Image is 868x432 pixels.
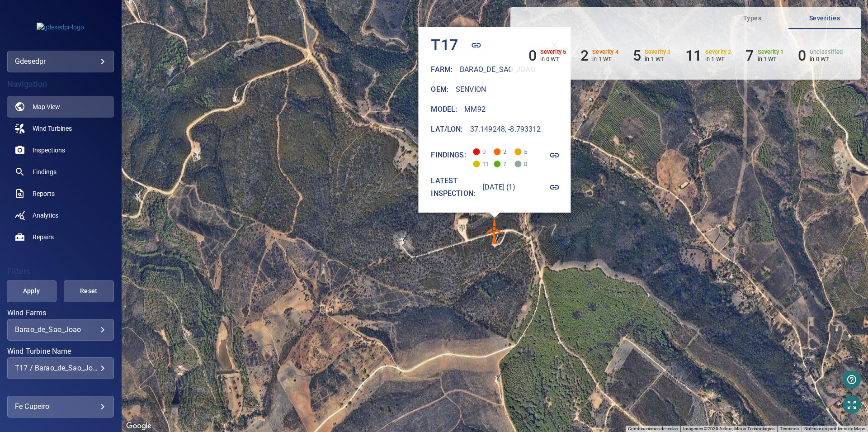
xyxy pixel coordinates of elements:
[528,47,566,64] li: Severity 5
[473,143,488,155] span: 0
[7,319,114,341] div: Wind Farms
[7,139,114,161] a: inspections noActive
[540,56,566,62] p: in 0 WT
[15,54,106,69] div: gdesedpr
[528,47,537,64] h6: 0
[33,233,54,242] span: Repairs
[794,13,855,24] span: Severities
[494,143,509,155] span: 2
[7,51,114,72] div: gdesedpr
[124,420,154,432] img: Google
[804,426,865,431] a: Notificar un problema de Maps
[580,47,589,64] h6: 2
[580,47,618,64] li: Severity 4
[37,23,84,32] img: gdesedpr-logo
[64,280,114,302] button: Reset
[15,399,106,414] div: Fe Cupeiro
[481,218,508,245] img: windFarmIconCat4.svg
[633,47,641,64] h6: 5
[810,56,843,62] p: in 0 WT
[592,56,618,62] p: in 1 WT
[745,47,754,64] h6: 7
[431,63,453,76] h6: Farm :
[7,309,114,317] label: Wind Farms
[685,47,702,64] h6: 11
[431,123,463,136] h6: Lat/Lon :
[515,148,522,155] span: Severity 3
[7,161,114,183] a: findings noActive
[633,47,671,64] li: Severity 3
[465,103,486,116] h6: MM92
[722,13,783,24] span: Types
[431,149,466,161] h6: Findings:
[15,364,106,372] div: T17 / Barao_de_Sao_Joao
[15,325,106,334] div: Barao_de_Sao_Joao
[798,47,843,64] li: Severity Unclassified
[470,123,541,136] h6: 37.149248, -8.793312
[705,49,731,55] h6: Severity 2
[483,181,516,194] h6: [DATE] (1)
[745,47,783,64] li: Severity 1
[473,155,488,167] span: 11
[705,56,731,62] p: in 1 WT
[494,155,509,167] span: 7
[780,426,799,431] a: Términos (se abre en una nueva pestaña)
[33,189,55,198] span: Reports
[810,49,843,55] h6: Unclassified
[515,161,522,167] span: Severity Unclassified
[33,102,60,111] span: Map View
[7,267,114,276] h4: Filters
[431,36,458,55] h4: T17
[431,103,458,116] h6: Model :
[7,80,114,89] h4: Navigation
[456,83,486,96] h6: Senvion
[473,161,480,167] span: Severity 2
[6,280,57,302] button: Apply
[798,47,806,64] h6: 0
[645,49,671,55] h6: Severity 3
[7,118,114,139] a: windturbines noActive
[481,218,508,245] gmp-advanced-marker: T17
[515,143,529,155] span: 5
[683,426,774,431] span: Imágenes ©2025 Airbus, Maxar Technologies
[33,167,57,176] span: Findings
[7,357,114,379] div: Wind Turbine Name
[515,155,529,167] span: 0
[33,124,72,133] span: Wind Turbines
[7,96,114,118] a: map active
[431,175,476,200] h6: Latest inspection:
[431,83,449,96] h6: Oem :
[540,49,566,55] h6: Severity 5
[685,47,731,64] li: Severity 2
[645,56,671,62] p: in 1 WT
[33,146,65,155] span: Inspections
[592,49,618,55] h6: Severity 4
[7,183,114,204] a: reports noActive
[7,348,114,355] label: Wind Turbine Name
[494,148,501,155] span: Severity 4
[7,226,114,248] a: repairs noActive
[124,420,154,432] a: Abre esta zona en Google Maps (se abre en una nueva ventana)
[758,49,784,55] h6: Severity 1
[758,56,784,62] p: in 1 WT
[473,148,480,155] span: Severity 5
[33,211,58,220] span: Analytics
[18,285,45,297] span: Apply
[628,426,678,432] button: Combinaciones de teclas
[460,63,536,76] h6: Barao_de_Sao_Joao
[7,204,114,226] a: analytics noActive
[75,285,103,297] span: Reset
